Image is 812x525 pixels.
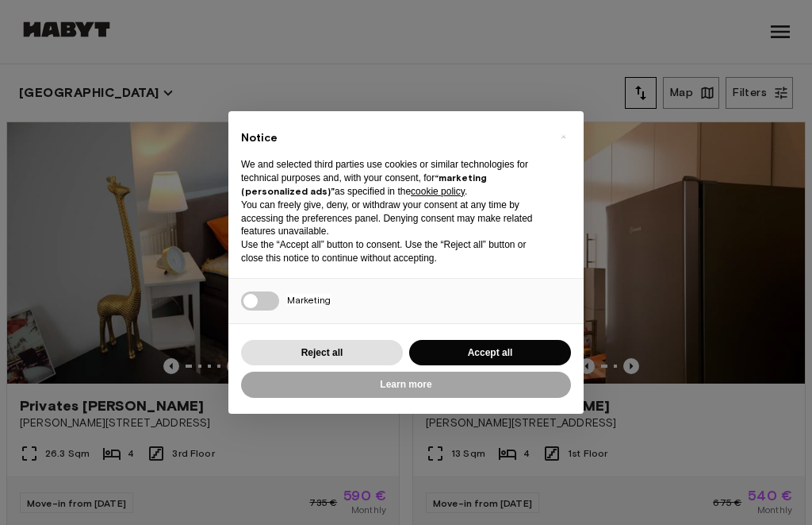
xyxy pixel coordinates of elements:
span: × [561,127,566,146]
p: We and selected third parties use cookies or similar technologies for technical purposes and, wit... [241,158,546,198]
button: Accept all [409,340,571,366]
a: cookie policy [411,186,465,197]
button: Reject all [241,340,403,366]
p: You can freely give, deny, or withdraw your consent at any time by accessing the preferences pane... [241,199,546,238]
button: Close this notice [550,124,576,149]
h2: Notice [241,130,546,146]
p: Use the “Accept all” button to consent. Use the “Reject all” button or close this notice to conti... [241,238,546,265]
span: Marketing [287,294,331,306]
button: Learn more [241,372,571,398]
strong: “marketing (personalized ads)” [241,172,487,197]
